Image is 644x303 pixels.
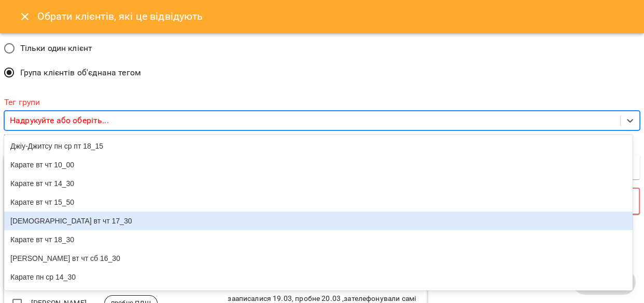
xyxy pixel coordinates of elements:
b: Тег групи не задано! [4,133,67,140]
span: Тільки один клієнт [20,42,93,55]
div: Карате пн ср 14_30 [4,268,633,286]
div: [DEMOGRAPHIC_DATA] вт чт 17_30 [4,212,633,230]
p: Надрукуйте або оберіть... [10,114,109,127]
label: Тег групи [4,98,640,107]
div: Карате вт чт 15_50 [4,193,633,212]
div: Джіу-Джитсу пн ср пт 18_15 [4,137,633,155]
div: Карате вт чт 14_30 [4,174,633,193]
div: Карате вт чт 18_30 [4,230,633,249]
div: [PERSON_NAME] вт чт сб 16_30 [4,249,633,268]
span: Група клієнтів об'єднана тегом [20,67,141,79]
h6: Обрати клієнтів, які це відвідують [37,8,203,24]
button: Close [12,4,37,29]
div: Карате вт чт 10_00 [4,155,633,174]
